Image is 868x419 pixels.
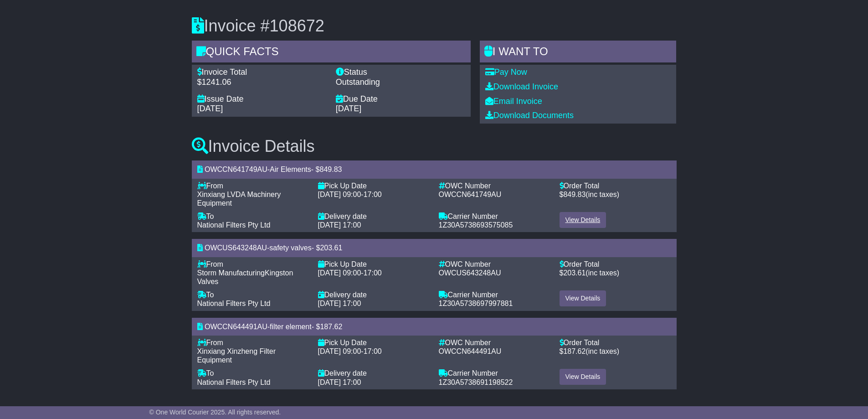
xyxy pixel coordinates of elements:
span: Xinxiang LVDA Machinery Equipment [197,191,281,207]
span: OWCCN641749AU [205,166,267,173]
span: 849.83 [563,191,586,198]
div: OWC Number [439,338,550,347]
span: Xinxiang Xinzheng Filter Equipment [197,347,276,364]
span: National Filters Pty Ltd [197,378,271,386]
div: - - $ [192,160,677,178]
div: Order Total [560,181,671,190]
div: Carrier Number [439,290,550,299]
div: From [197,338,309,347]
div: $ (inc taxes) [560,347,671,356]
div: OWC Number [439,260,550,269]
span: 1Z30A5738697997881 [439,300,513,307]
div: Invoice Total [197,67,327,78]
a: View Details [560,290,606,306]
div: Pick Up Date [318,181,430,190]
div: - - $ [192,239,677,257]
div: - - $ [192,318,677,336]
div: [DATE] [336,104,465,114]
span: 17:00 [364,191,382,198]
div: - [318,190,430,199]
a: View Details [560,212,606,228]
a: Pay Now [485,67,527,77]
div: Order Total [560,260,671,269]
div: - [318,269,430,277]
div: Pick Up Date [318,260,430,269]
a: Download Invoice [485,82,558,91]
div: To [197,212,309,221]
div: $ (inc taxes) [560,269,671,277]
div: Issue Date [197,94,327,104]
span: National Filters Pty Ltd [197,221,271,229]
a: View Details [560,369,606,385]
h3: Invoice Details [192,137,677,155]
div: To [197,290,309,299]
span: © One World Courier 2025. All rights reserved. [149,409,281,416]
div: Quick Facts [192,41,471,65]
div: From [197,181,309,190]
a: Download Documents [485,111,574,120]
span: 1Z30A5738693575085 [439,221,513,229]
div: [DATE] [197,104,327,114]
span: 203.61 [563,269,586,277]
span: [DATE] 09:00 [318,191,361,198]
span: filter element [270,323,312,331]
span: [DATE] 17:00 [318,221,361,229]
span: OWCCN641749AU [439,191,502,198]
span: [DATE] 09:00 [318,347,361,355]
div: To [197,369,309,378]
span: Storm ManufacturingKingston Valves [197,269,293,285]
div: Delivery date [318,369,430,378]
div: Carrier Number [439,369,550,378]
span: safety valves [269,244,311,252]
span: [DATE] 17:00 [318,300,361,307]
span: 17:00 [364,269,382,277]
div: I WANT to [480,41,677,65]
div: Order Total [560,338,671,347]
div: Delivery date [318,290,430,299]
span: OWCCN644491AU [439,347,502,355]
div: Pick Up Date [318,338,430,347]
div: OWC Number [439,181,550,190]
div: Due Date [336,94,465,104]
div: - [318,347,430,356]
span: OWCCN644491AU [205,323,267,331]
div: Status [336,67,465,78]
div: From [197,260,309,269]
span: 17:00 [364,347,382,355]
span: [DATE] 17:00 [318,378,361,386]
span: 1Z30A5738691198522 [439,378,513,386]
span: OWCUS643248AU [439,269,501,277]
span: National Filters Pty Ltd [197,300,271,307]
div: $ (inc taxes) [560,190,671,199]
div: Delivery date [318,212,430,221]
span: 849.83 [319,166,342,173]
span: Air Elements [270,166,311,173]
div: Carrier Number [439,212,550,221]
span: 187.62 [563,347,586,355]
a: Email Invoice [485,97,542,106]
span: 187.62 [320,323,342,331]
span: 203.61 [320,244,342,252]
h3: Invoice #108672 [192,17,677,35]
span: [DATE] 09:00 [318,269,361,277]
div: $1241.06 [197,78,327,88]
span: OWCUS643248AU [205,244,267,252]
div: Outstanding [336,78,465,88]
